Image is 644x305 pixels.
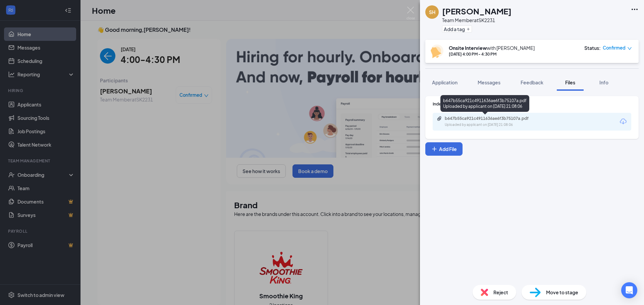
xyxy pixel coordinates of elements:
[565,79,575,85] span: Files
[546,289,578,296] span: Move to stage
[521,79,543,85] span: Feedback
[449,45,535,51] div: with [PERSON_NAME]
[440,95,529,112] div: b647b55ca921c4911636ae6f3b75107a.pdf Uploaded by applicant on [DATE] 21:08:06
[599,79,608,85] span: Info
[442,17,512,23] div: Team Member at SK2231
[437,116,442,121] svg: Paperclip
[432,79,458,85] span: Application
[445,116,539,121] div: b647b55ca921c4911636ae6f3b75107a.pdf
[437,116,545,128] a: Paperclipb647b55ca921c4911636ae6f3b75107a.pdfUploaded by applicant on [DATE] 21:08:06
[429,9,435,15] div: SH
[433,101,631,107] div: Indeed Resume
[442,25,472,32] button: PlusAdd a tag
[627,46,632,51] span: down
[431,146,438,152] svg: Plus
[631,5,639,13] svg: Ellipses
[449,51,535,57] div: [DATE] 4:00 PM - 4:30 PM
[621,282,637,298] div: Open Intercom Messenger
[619,118,627,126] svg: Download
[449,45,487,51] b: Onsite Interview
[466,27,470,31] svg: Plus
[584,45,601,51] div: Status :
[445,122,545,128] div: Uploaded by applicant on [DATE] 21:08:06
[425,142,463,156] button: Add FilePlus
[603,45,626,51] span: Confirmed
[478,79,500,85] span: Messages
[493,289,508,296] span: Reject
[442,5,512,17] h1: [PERSON_NAME]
